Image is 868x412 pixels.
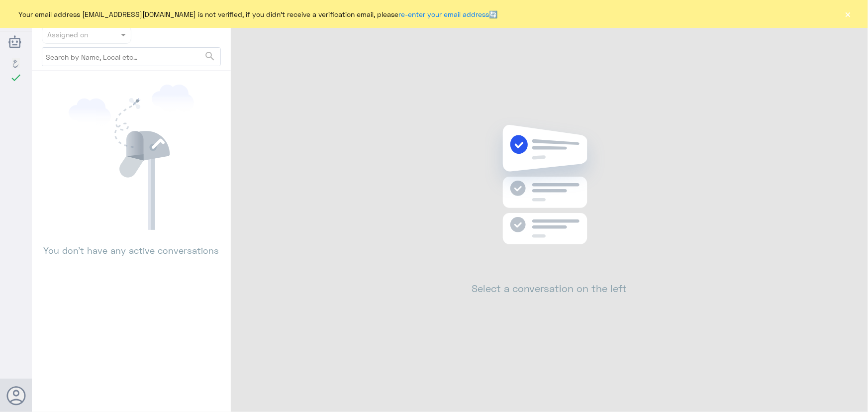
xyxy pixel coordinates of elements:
[10,72,22,84] i: check
[399,10,489,18] a: re-enter your email address
[472,282,627,294] h2: Select a conversation on the left
[204,48,216,65] button: search
[42,230,221,257] p: You don’t have any active conversations
[42,48,220,66] input: Search by Name, Local etc…
[6,386,25,405] button: Avatar
[204,50,216,62] span: search
[843,9,853,19] button: ×
[19,9,498,19] span: Your email address [EMAIL_ADDRESS][DOMAIN_NAME] is not verified, if you didn't receive a verifica...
